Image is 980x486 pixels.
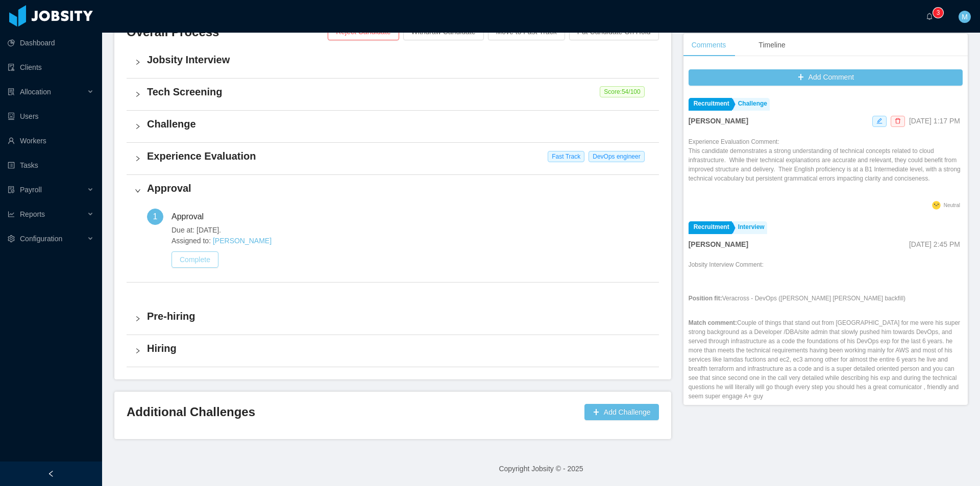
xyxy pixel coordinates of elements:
button: icon: plusAdd Comment [689,69,963,86]
button: icon: plusAdd Challenge [584,404,659,420]
strong: [PERSON_NAME] [689,117,748,125]
strong: Match comment: [689,319,737,326]
i: icon: right [135,123,141,130]
h4: Experience Evaluation [147,149,651,163]
h4: Approval [147,181,651,195]
span: 1 [153,212,158,221]
p: Veracross - DevOps ([PERSON_NAME] [PERSON_NAME] backfill) [689,294,963,303]
p: This candidate demonstrates a strong understanding of technical concepts related to cloud infrast... [689,146,963,183]
h4: Jobsity Interview [147,53,651,67]
span: [DATE] 1:17 PM [909,117,960,125]
a: icon: profileTasks [8,155,94,175]
span: Payroll [20,186,42,194]
span: Assigned to: [171,236,651,246]
div: icon: rightPre-hiring [127,303,659,335]
i: icon: setting [8,235,15,242]
a: icon: userWorkers [8,131,94,151]
span: [DATE] 2:45 PM [909,240,960,248]
div: icon: rightTech Screening [127,79,659,110]
span: DevOps engineer [589,151,644,162]
div: icon: rightChallenge [127,111,659,142]
i: icon: right [135,59,141,65]
sup: 3 [933,8,943,18]
i: icon: right [135,348,141,354]
i: icon: bell [926,13,933,20]
span: Score: 54 /100 [600,86,644,97]
h3: Additional Challenges [127,404,580,420]
a: Challenge [733,98,770,111]
i: icon: right [135,188,141,194]
span: Allocation [20,88,51,96]
i: icon: right [135,156,141,162]
a: Interview [733,221,767,234]
h4: Hiring [147,341,651,355]
div: icon: rightJobsity Interview [127,46,659,78]
h4: Challenge [147,117,651,131]
i: icon: edit [876,118,883,124]
a: Complete [171,255,218,264]
div: Approval [171,209,212,225]
a: icon: robotUsers [8,106,94,126]
div: Experience Evaluation Comment: [689,137,963,198]
span: Fast Track [548,151,584,162]
h4: Tech Screening [147,85,651,99]
div: icon: rightExperience Evaluation [127,143,659,174]
i: icon: line-chart [8,211,15,218]
div: icon: rightHiring [127,335,659,367]
h4: Pre-hiring [147,309,651,323]
div: Comments [683,34,734,57]
a: Recruitment [689,98,732,111]
a: [PERSON_NAME] [213,237,272,245]
span: M [962,11,968,23]
strong: [PERSON_NAME] [689,240,748,248]
i: icon: right [135,316,141,322]
a: icon: auditClients [8,57,94,78]
i: icon: delete [895,118,901,124]
span: Reports [20,210,45,218]
i: icon: right [135,91,141,97]
span: Neutral [944,202,960,208]
span: Configuration [20,235,62,243]
i: icon: file-protect [8,186,15,193]
p: 3 [937,8,940,18]
div: icon: rightApproval [127,175,659,207]
a: Recruitment [689,221,732,234]
strong: Position fit: [689,295,722,302]
span: Due at: [DATE]. [171,225,651,236]
div: Timeline [750,34,793,57]
a: icon: pie-chartDashboard [8,33,94,53]
button: Complete [171,251,218,268]
p: Couple of things that stand out from [GEOGRAPHIC_DATA] for me were his super strong background as... [689,318,963,401]
i: icon: solution [8,88,15,95]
